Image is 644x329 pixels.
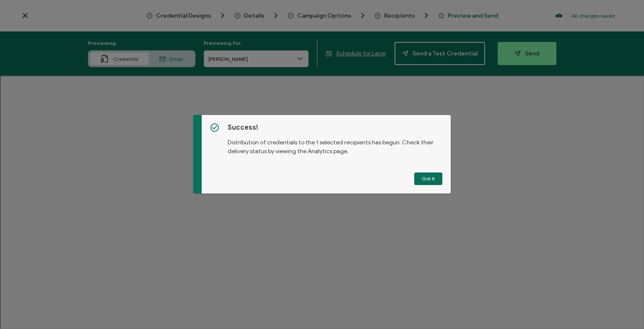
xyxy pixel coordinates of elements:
[193,115,451,193] div: dialog
[602,289,644,329] iframe: Chat Widget
[228,123,442,132] h5: Success!
[228,132,442,156] p: Distribution of credentials to the 1 selected recipients has begun. Check their delivery status b...
[414,172,442,185] button: Got It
